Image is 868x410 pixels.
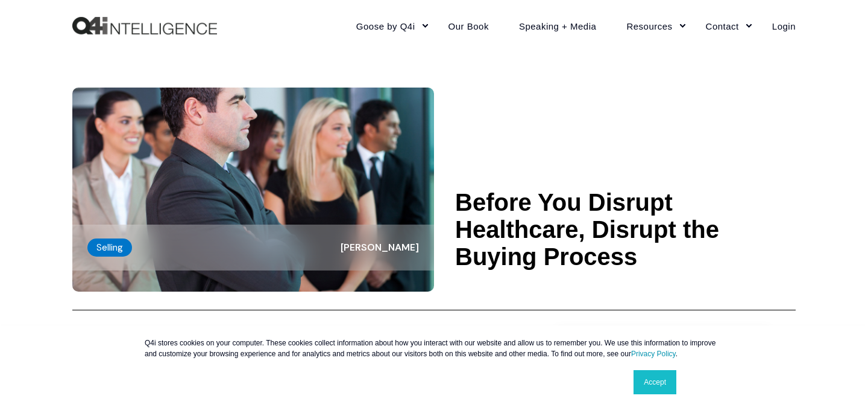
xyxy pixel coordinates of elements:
h1: Before You Disrupt Healthcare, Disrupt the Buying Process [455,189,796,271]
p: Q4i stores cookies on your computer. These cookies collect information about how you interact wit... [145,338,723,359]
label: Selling [87,239,132,257]
img: Q4intelligence, LLC logo [72,17,217,35]
a: Accept [634,370,676,394]
span: [PERSON_NAME] [341,241,419,254]
a: Privacy Policy [631,350,676,358]
img: Concept of disruption. Businessperson standing apart from the rest [72,88,434,292]
a: Back to Home [72,17,217,35]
